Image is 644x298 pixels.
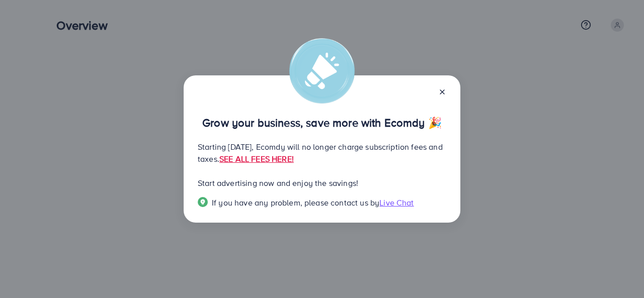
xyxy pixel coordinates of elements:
p: Grow your business, save more with Ecomdy 🎉 [198,117,446,129]
a: SEE ALL FEES HERE! [219,153,294,164]
img: alert [289,38,355,104]
p: Starting [DATE], Ecomdy will no longer charge subscription fees and taxes. [198,141,446,165]
span: Live Chat [379,197,414,208]
img: Popup guide [198,197,208,207]
span: If you have any problem, please contact us by [212,197,379,208]
p: Start advertising now and enjoy the savings! [198,177,446,189]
